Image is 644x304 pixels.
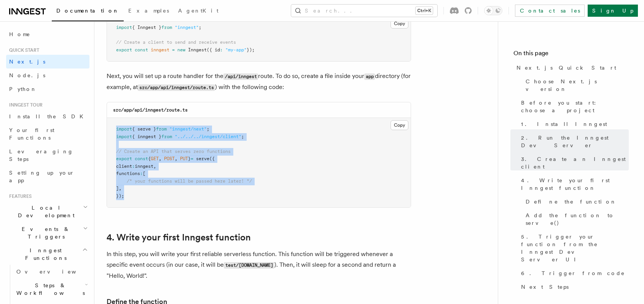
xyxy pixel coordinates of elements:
[116,149,231,154] span: // Create an API that serves zero functions
[13,279,89,300] button: Steps & Workflows
[116,193,124,199] span: });
[223,73,258,80] code: /api/inngest
[191,156,193,161] span: =
[518,230,629,266] a: 5. Trigger your function from the Inngest Dev Server UI
[132,164,135,169] span: :
[6,47,39,53] span: Quick start
[138,84,215,91] code: src/app/api/inngest/route.ts
[180,156,188,161] span: PUT
[364,73,375,80] code: app
[523,75,629,96] a: Choose Next.js version
[107,71,411,93] p: Next, you will set up a route handler for the route. To do so, create a file inside your director...
[516,64,616,72] span: Next.js Quick Start
[132,25,161,30] span: { Inngest }
[521,134,629,149] span: 2. Run the Inngest Dev Server
[391,120,408,130] button: Copy
[177,47,185,53] span: new
[6,27,89,41] a: Home
[188,47,207,53] span: Inngest
[6,55,89,68] a: Next.js
[6,145,89,166] a: Leveraging Steps
[6,222,89,244] button: Events & Triggers
[127,178,252,184] span: /* your functions will be passed here later! */
[175,134,241,139] span: "../../../inngest/client"
[107,249,411,281] p: In this step, you will write your first reliable serverless function. This function will be trigg...
[521,233,629,263] span: 5. Trigger your function from the Inngest Dev Server UI
[16,269,95,275] span: Overview
[6,193,32,199] span: Features
[6,247,82,262] span: Inngest Functions
[159,156,161,161] span: ,
[161,134,172,139] span: from
[174,2,223,21] a: AgentKit
[224,262,274,269] code: test/[DOMAIN_NAME]
[196,156,209,161] span: serve
[116,171,140,176] span: functions
[128,8,169,14] span: Examples
[124,2,174,21] a: Examples
[116,25,132,30] span: import
[9,72,45,78] span: Node.js
[515,5,585,17] a: Contact sales
[6,68,89,82] a: Node.js
[518,266,629,280] a: 6. Trigger from code
[151,47,169,53] span: inngest
[143,171,145,176] span: [
[247,47,255,53] span: });
[6,204,83,219] span: Local Development
[6,225,83,240] span: Events & Triggers
[291,5,437,17] button: Search...Ctrl+K
[9,113,88,119] span: Install the SDK
[588,5,638,17] a: Sign Up
[241,134,244,139] span: ;
[518,280,629,294] a: Next Steps
[9,127,54,141] span: Your first Functions
[164,156,175,161] span: POST
[172,47,175,53] span: =
[521,177,629,192] span: 4. Write your first Inngest function
[116,40,236,45] span: // Create a client to send and receive events
[116,186,119,191] span: ]
[119,186,121,191] span: ,
[6,244,89,265] button: Inngest Functions
[132,126,156,132] span: { serve }
[391,19,408,29] button: Copy
[199,25,201,30] span: ;
[56,8,119,14] span: Documentation
[153,164,156,169] span: ,
[6,82,89,96] a: Python
[523,209,629,230] a: Add the function to serve()
[513,49,629,61] h4: On this page
[116,126,132,132] span: import
[518,173,629,195] a: 4. Write your first Inngest function
[526,212,629,227] span: Add the function to serve()
[178,8,218,14] span: AgentKit
[9,30,30,38] span: Home
[13,265,89,279] a: Overview
[161,25,172,30] span: from
[521,120,607,128] span: 1. Install Inngest
[156,126,167,132] span: from
[132,134,161,139] span: { inngest }
[518,96,629,117] a: Before you start: choose a project
[526,78,629,93] span: Choose Next.js version
[9,170,75,183] span: Setting up your app
[518,152,629,173] a: 3. Create an Inngest client
[523,195,629,209] a: Define the function
[116,164,132,169] span: client
[107,232,251,243] a: 4. Write your first Inngest function
[113,107,188,113] code: src/app/api/inngest/route.ts
[6,102,43,108] span: Inngest tour
[116,47,132,53] span: export
[484,6,502,15] button: Toggle dark mode
[175,25,199,30] span: "inngest"
[521,155,629,170] span: 3. Create an Inngest client
[513,61,629,75] a: Next.js Quick Start
[209,156,215,161] span: ({
[220,47,223,53] span: :
[9,59,45,65] span: Next.js
[116,156,132,161] span: export
[6,166,89,187] a: Setting up your app
[6,123,89,145] a: Your first Functions
[521,283,569,291] span: Next Steps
